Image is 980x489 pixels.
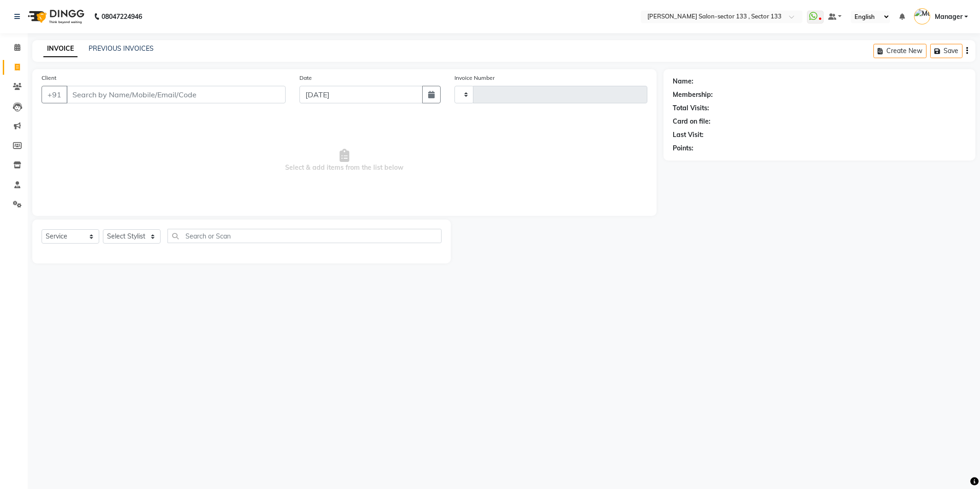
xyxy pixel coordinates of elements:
[673,90,713,100] div: Membership:
[673,143,693,153] div: Points:
[66,86,286,103] input: Search by Name/Mobile/Email/Code
[102,4,142,30] b: 08047224946
[42,114,647,207] span: Select & add items from the list below
[873,44,926,58] button: Create New
[42,74,56,82] label: Client
[454,74,495,82] label: Invoice Number
[673,103,709,113] div: Total Visits:
[42,86,67,103] button: +91
[673,117,711,126] div: Card on file:
[914,8,930,24] img: Manager
[167,229,442,243] input: Search or Scan
[89,44,154,53] a: PREVIOUS INVOICES
[673,77,693,86] div: Name:
[299,74,312,82] label: Date
[673,130,704,140] div: Last Visit:
[43,41,78,57] a: INVOICE
[935,12,962,22] span: Manager
[930,44,962,58] button: Save
[24,4,87,30] img: logo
